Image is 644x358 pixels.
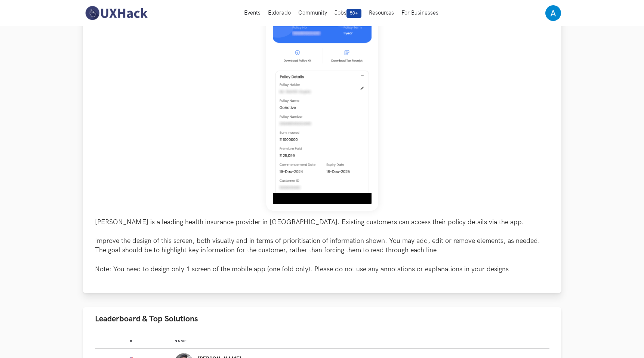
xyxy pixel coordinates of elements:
[95,217,549,274] p: [PERSON_NAME] is a leading health insurance provider in [GEOGRAPHIC_DATA]. Existing customers can...
[83,5,150,21] img: UXHack-logo.png
[130,339,133,343] span: #
[95,314,198,324] span: Leaderboard & Top Solutions
[545,5,561,21] img: Your profile pic
[175,339,187,343] span: Name
[346,9,361,18] span: 50+
[83,307,561,331] button: Leaderboard & Top Solutions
